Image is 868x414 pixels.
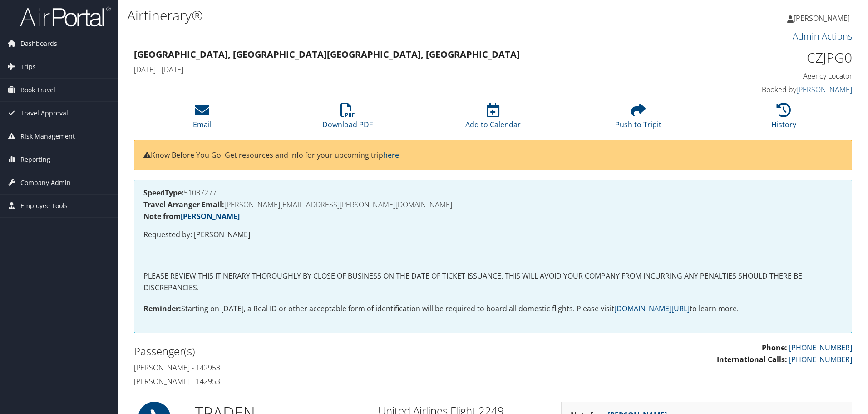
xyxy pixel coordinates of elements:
h4: [PERSON_NAME] - 142953 [134,376,486,386]
a: [PERSON_NAME] [796,85,852,95]
h4: 51087277 [143,189,843,196]
a: [PHONE_NUMBER] [789,354,852,364]
span: Trips [20,55,36,78]
a: [PERSON_NAME] [181,211,240,221]
span: Dashboards [20,32,57,55]
a: [PERSON_NAME] [787,5,859,32]
h4: [PERSON_NAME] - 142953 [134,363,486,373]
h4: Booked by [683,85,852,95]
span: Company Admin [20,171,71,194]
a: Add to Calendar [465,108,521,130]
span: Employee Tools [20,195,68,217]
a: Email [193,108,212,130]
strong: Note from [143,211,240,221]
h4: [DATE] - [DATE] [134,65,669,75]
span: Risk Management [20,125,75,148]
a: [PHONE_NUMBER] [789,343,852,353]
p: Starting on [DATE], a Real ID or other acceptable form of identification will be required to boar... [143,303,843,315]
h2: Passenger(s) [134,344,486,359]
p: PLEASE REVIEW THIS ITINERARY THOROUGHLY BY CLOSE OF BUSINESS ON THE DATE OF TICKET ISSUANCE. THIS... [143,270,843,294]
a: [DOMAIN_NAME][URL] [614,304,690,314]
a: Push to Tripit [615,108,661,130]
a: here [383,150,399,160]
a: Download PDF [322,108,373,130]
strong: Phone: [762,343,787,353]
span: [PERSON_NAME] [794,13,850,23]
p: Requested by: [PERSON_NAME] [143,229,843,241]
span: Book Travel [20,79,55,101]
strong: Travel Arranger Email: [143,200,224,209]
h4: Agency Locator [683,71,852,81]
a: Admin Actions [793,30,852,42]
strong: Reminder: [143,304,181,314]
span: Travel Approval [20,102,68,125]
strong: International Calls: [717,354,787,364]
strong: [GEOGRAPHIC_DATA], [GEOGRAPHIC_DATA] [GEOGRAPHIC_DATA], [GEOGRAPHIC_DATA] [134,48,520,60]
h1: CZJPG0 [683,48,852,67]
img: airportal-logo.png [20,6,111,27]
h1: Airtinerary® [127,6,615,25]
h4: [PERSON_NAME][EMAIL_ADDRESS][PERSON_NAME][DOMAIN_NAME] [143,201,843,208]
span: Reporting [20,148,50,171]
p: Know Before You Go: Get resources and info for your upcoming trip [143,150,843,161]
a: History [771,108,796,130]
strong: SpeedType: [143,188,184,198]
